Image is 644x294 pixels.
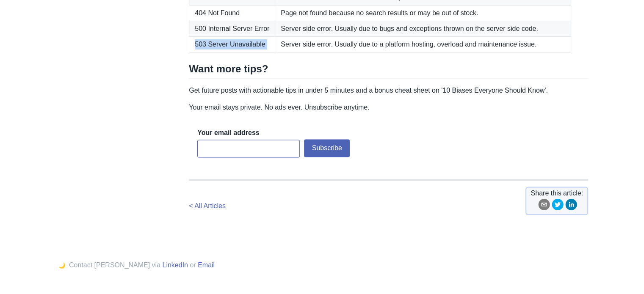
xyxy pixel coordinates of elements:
button: linkedin [565,198,577,213]
h2: Want more tips? [189,63,588,79]
a: LinkedIn [162,261,188,269]
p: Get future posts with actionable tips in under 5 minutes and a bonus cheat sheet on '10 Biases Ev... [189,85,588,96]
button: email [538,198,550,213]
a: Email [198,261,215,269]
td: 503 Server Unavailable [189,37,275,52]
button: 🌙 [56,262,68,269]
span: Share this article: [531,188,583,198]
button: twitter [552,198,564,213]
span: or [190,261,196,269]
td: Page not found because no search results or may be out of stock. [275,5,571,21]
td: Server side error. Usually due to a platform hosting, overload and maintenance issue. [275,37,571,52]
a: < All Articles [189,202,226,209]
p: Your email stays private. No ads ever. Unsubscribe anytime. [189,102,588,113]
label: Your email address [197,128,259,137]
span: Contact [PERSON_NAME] via [69,261,160,269]
td: 500 Internal Server Error [189,21,275,37]
td: 404 Not Found [189,5,275,21]
td: Server side error. Usually due to bugs and exceptions thrown on the server side code. [275,21,571,37]
button: Subscribe [304,139,350,157]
